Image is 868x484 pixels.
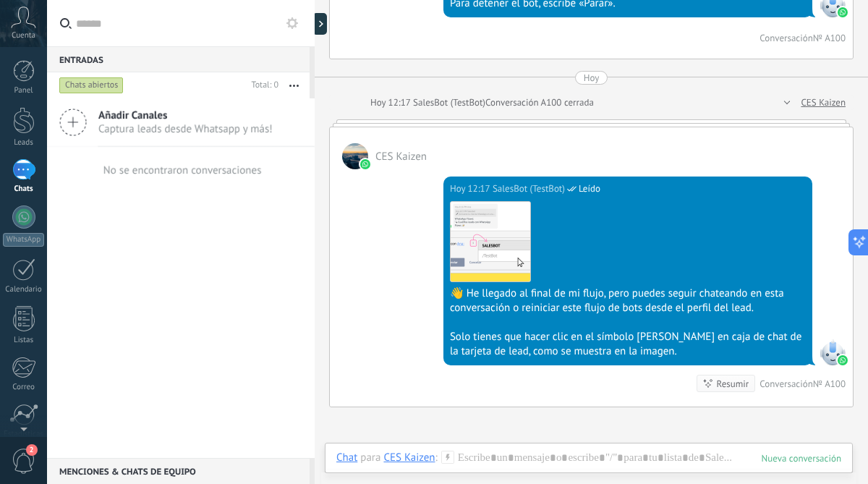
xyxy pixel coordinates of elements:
[485,95,594,110] div: Conversación A100 cerrada
[584,71,600,85] div: Hoy
[12,31,35,41] span: Cuenta
[47,46,310,72] div: Entradas
[813,32,846,44] div: № A100
[47,458,310,484] div: Menciones & Chats de equipo
[413,96,485,109] span: SalesBot (TestBot)
[370,95,413,110] div: Hoy 12:17
[717,377,749,391] div: Resumir
[383,451,435,464] div: CES Kaizen
[451,202,530,281] img: 4b7b3056-7342-4426-9128-b23fbd1e3095
[3,233,44,247] div: WhatsApp
[493,182,565,196] span: SalesBot (TestBot)
[579,182,600,196] span: Leído
[98,109,273,122] span: Añadir Canales
[450,182,493,196] div: Hoy 12:17
[813,378,846,390] div: № A100
[312,13,327,35] div: Mostrar
[360,451,380,465] span: para
[278,72,310,98] button: Más
[435,451,438,465] span: :
[98,122,273,136] span: Captura leads desde Whatsapp y más!
[820,339,846,365] span: SalesBot
[3,383,45,392] div: Correo
[450,330,806,359] div: Solo tienes que hacer clic en el símbolo [PERSON_NAME] en caja de chat de la tarjeta de lead, com...
[759,32,813,44] div: Conversación
[246,78,278,93] div: Total: 0
[26,444,38,456] span: 2
[838,7,848,17] img: waba.svg
[3,86,45,95] div: Panel
[759,378,813,390] div: Conversación
[3,336,45,345] div: Listas
[103,164,262,177] div: No se encontraron conversaciones
[375,150,427,164] span: CES Kaizen
[3,285,45,294] div: Calendario
[838,355,848,365] img: waba.svg
[59,77,124,94] div: Chats abiertos
[360,159,370,169] img: waba.svg
[3,138,45,148] div: Leads
[450,286,806,315] div: 👋 He llegado al final de mi flujo, pero puedes seguir chateando en esta conversación o reiniciar ...
[342,143,368,169] span: CES Kaizen
[801,95,846,110] a: CES Kaizen
[3,184,45,194] div: Chats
